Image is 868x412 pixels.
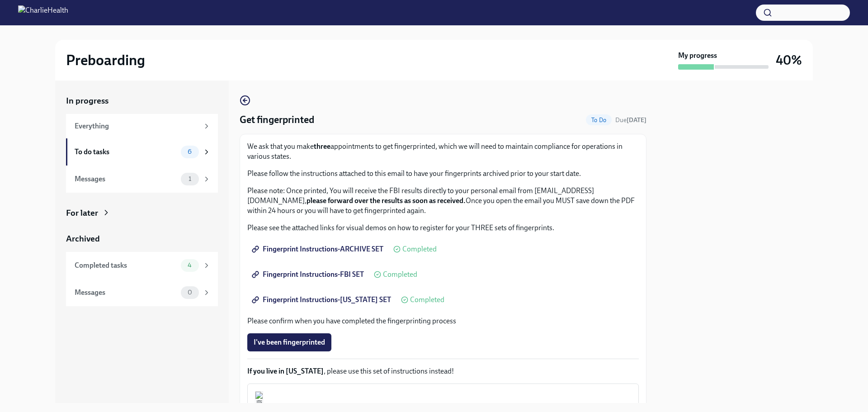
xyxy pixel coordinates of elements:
span: Fingerprint Instructions-ARCHIVE SET [254,245,383,254]
div: For later [66,207,98,219]
span: 0 [182,289,198,296]
a: Messages0 [66,279,218,306]
strong: please forward over the results as soon as received. [307,196,466,205]
span: Due [615,116,646,124]
span: 4 [182,262,197,269]
span: 6 [182,148,197,155]
span: To Do [586,117,612,123]
span: Completed [402,246,437,253]
a: To do tasks6 [66,138,218,166]
a: In progress [66,95,218,107]
p: Please see the attached links for visual demos on how to register for your THREE sets of fingerpr... [247,223,639,233]
span: I've been fingerprinted [254,338,325,347]
span: 1 [183,175,197,182]
span: September 7th, 2025 09:00 [615,116,646,124]
a: Completed tasks4 [66,252,218,279]
p: Please follow the instructions attached to this email to have your fingerprints archived prior to... [247,169,639,179]
div: Everything [75,121,199,131]
span: Fingerprint Instructions-FBI SET [254,270,364,279]
p: Please confirm when you have completed the fingerprinting process [247,316,639,326]
div: Completed tasks [75,260,177,270]
span: Fingerprint Instructions-[US_STATE] SET [254,295,391,304]
h4: Get fingerprinted [240,113,314,127]
a: Fingerprint Instructions-[US_STATE] SET [247,291,397,309]
button: I've been fingerprinted [247,333,331,351]
a: Fingerprint Instructions-FBI SET [247,265,370,284]
a: Archived [66,233,218,245]
div: Messages [75,288,177,298]
h2: Preboarding [66,51,145,69]
h3: 40% [776,52,802,68]
span: Completed [410,296,444,303]
a: Everything [66,114,218,138]
p: Please note: Once printed, You will receive the FBI results directly to your personal email from ... [247,186,639,216]
img: CharlieHealth [18,5,68,20]
strong: [DATE] [627,116,646,124]
span: Completed [383,271,417,278]
div: Messages [75,174,177,184]
div: To do tasks [75,147,177,157]
a: Messages1 [66,166,218,193]
p: We ask that you make appointments to get fingerprinted, which we will need to maintain compliance... [247,142,639,161]
strong: My progress [678,51,717,61]
strong: If you live in [US_STATE] [247,367,324,375]
p: , please use this set of instructions instead! [247,366,639,376]
strong: three [314,142,330,151]
a: For later [66,207,218,219]
a: Fingerprint Instructions-ARCHIVE SET [247,240,390,258]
